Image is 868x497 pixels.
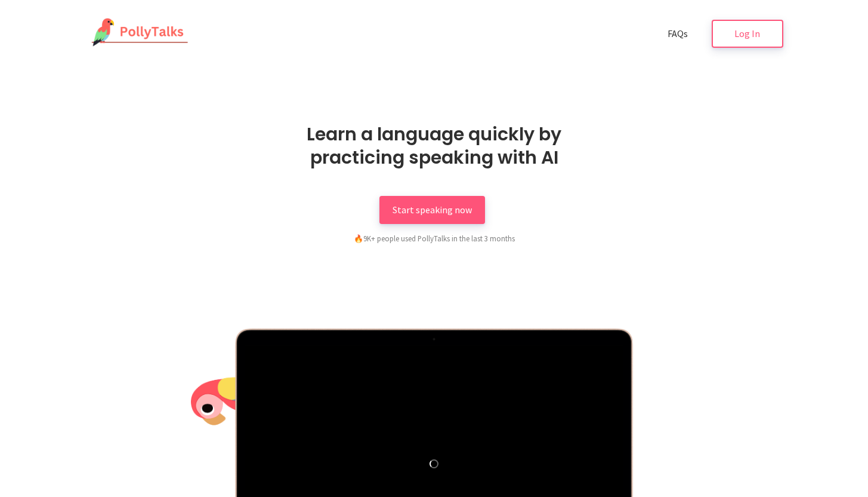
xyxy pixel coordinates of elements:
span: Log In [734,27,760,39]
h1: Learn a language quickly by practicing speaking with AI [270,122,598,169]
img: PollyTalks Logo [85,18,189,48]
span: fire [354,234,363,243]
div: 9K+ people used PollyTalks in the last 3 months [291,232,577,244]
a: FAQs [654,20,701,48]
span: Start speaking now [393,204,472,216]
a: Start speaking now [379,196,485,224]
a: Log In [712,20,783,48]
span: FAQs [668,27,688,39]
